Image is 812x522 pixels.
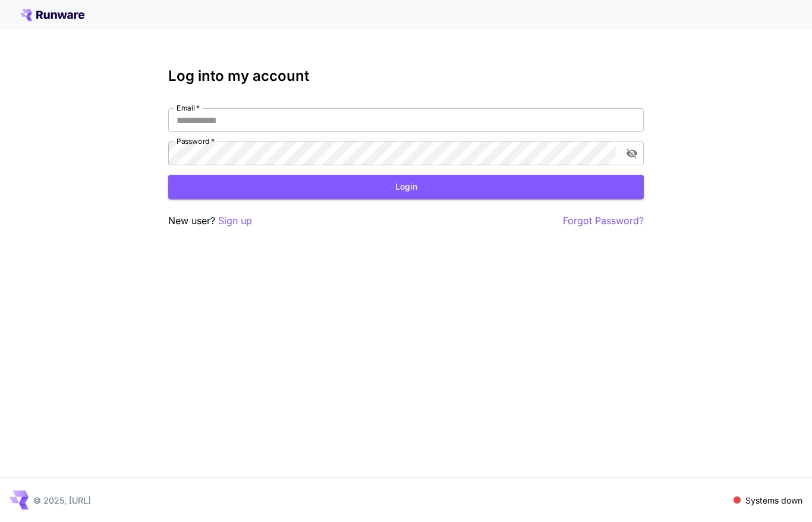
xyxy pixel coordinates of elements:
button: Login [168,175,644,199]
button: toggle password visibility [621,143,643,164]
label: Email [177,103,200,113]
h3: Log into my account [168,68,644,84]
button: Sign up [218,213,252,228]
label: Password [177,136,215,146]
button: Forgot Password? [563,213,644,228]
p: Systems down [745,494,802,507]
p: New user? [168,213,252,228]
p: © 2025, [URL] [33,494,91,507]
